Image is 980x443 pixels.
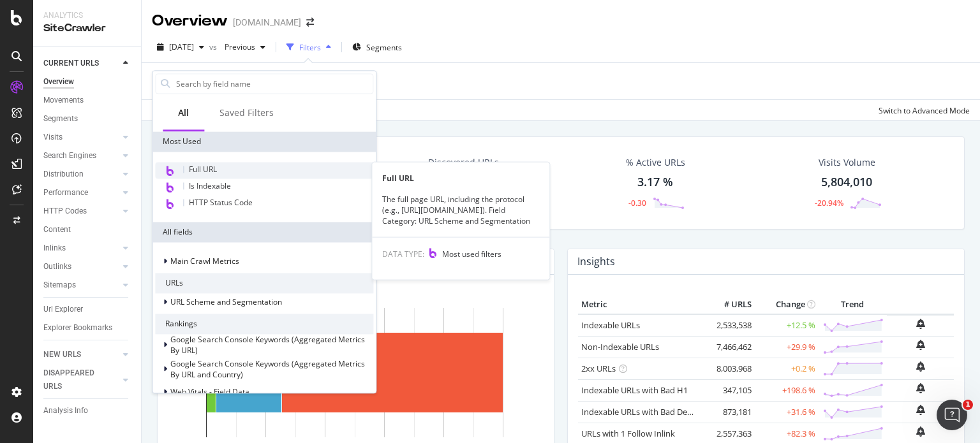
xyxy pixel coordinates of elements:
div: Sitemaps [43,279,76,292]
div: Analytics [43,10,131,21]
div: Discovered URLs [428,156,499,169]
a: Analysis Info [43,404,132,418]
button: Previous [219,37,271,57]
div: Visits [43,131,63,144]
div: % Active URLs [626,156,685,169]
span: 2025 Jul. 10th [169,41,194,52]
a: Inlinks [43,242,119,255]
a: Movements [43,94,132,107]
iframe: Intercom live chat [937,400,967,430]
a: Performance [43,186,119,200]
a: URLs with 1 Follow Inlink [581,428,675,439]
div: URLs [155,273,373,293]
td: 2,533,538 [704,314,755,337]
span: Previous [219,41,255,52]
a: Sitemaps [43,279,119,292]
td: 8,003,968 [704,358,755,379]
td: +31.6 % [755,401,819,423]
div: Visits Volume [819,156,875,169]
th: Metric [578,295,704,314]
div: bell-plus [916,405,925,415]
div: 5,804,010 [821,174,872,191]
div: Segments [43,112,78,126]
div: Rankings [155,314,373,334]
div: The full page URL, including the protocol (e.g., [URL][DOMAIN_NAME]). Field Category: URL Scheme ... [372,194,549,226]
div: Overview [152,10,228,32]
span: DATA TYPE: [382,248,424,259]
span: Web Vitals - Field Data [170,386,249,397]
div: HTTP Codes [43,205,87,218]
div: DISAPPEARED URLS [43,367,108,393]
button: Filters [281,37,336,57]
input: Search by field name [175,74,373,93]
span: Google Search Console Keywords (Aggregated Metrics By URL) [170,334,365,356]
div: SiteCrawler [43,21,131,36]
a: 2xx URLs [581,363,616,374]
div: Full URL [372,173,549,184]
div: Overview [43,75,74,89]
button: Switch to Advanced Mode [873,100,970,120]
td: 873,181 [704,401,755,423]
div: bell-plus [916,361,925,372]
div: Saved Filters [219,106,274,119]
div: Url Explorer [43,303,83,316]
td: 7,466,462 [704,336,755,358]
div: Content [43,223,71,236]
a: DISAPPEARED URLS [43,367,119,393]
button: Segments [347,37,407,57]
div: Analysis Info [43,404,88,418]
td: +12.5 % [755,314,819,337]
div: Explorer Bookmarks [43,321,112,335]
th: Change [755,295,819,314]
button: [DATE] [152,37,209,57]
a: Indexable URLs [581,319,640,331]
div: Most Used [152,131,376,152]
td: 347,105 [704,379,755,401]
div: bell-plus [916,340,925,350]
div: Filters [299,42,321,53]
h4: Insights [577,253,615,270]
a: Indexable URLs with Bad H1 [581,384,688,396]
span: Is Indexable [189,180,231,191]
span: Google Search Console Keywords (Aggregated Metrics By URL and Country) [170,359,365,381]
span: HTTP Status Code [189,197,253,208]
div: -0.30 [628,198,646,208]
a: Non-Indexable URLs [581,341,659,352]
a: Explorer Bookmarks [43,321,132,335]
a: Indexable URLs with Bad Description [581,406,720,418]
a: Distribution [43,168,119,181]
div: bell-plus [916,383,925,393]
a: HTTP Codes [43,205,119,218]
a: CURRENT URLS [43,57,119,70]
div: Performance [43,186,88,200]
a: Outlinks [43,260,119,273]
a: Search Engines [43,149,119,163]
td: +0.2 % [755,358,819,379]
span: Full URL [189,164,217,175]
div: Distribution [43,168,84,181]
div: All [178,106,189,119]
div: Switch to Advanced Mode [879,105,970,116]
a: Overview [43,75,132,89]
a: Url Explorer [43,303,132,316]
a: NEW URLS [43,348,119,361]
span: Main Crawl Metrics [170,256,239,267]
td: +198.6 % [755,379,819,401]
a: Segments [43,112,132,126]
div: Movements [43,94,84,107]
div: Outlinks [43,260,71,273]
a: Visits [43,131,119,144]
div: bell-plus [916,319,925,329]
div: -20.94% [815,198,843,208]
div: [DOMAIN_NAME] [233,16,301,29]
th: # URLS [704,295,755,314]
span: Segments [366,42,402,53]
span: 1 [963,400,973,410]
div: Search Engines [43,149,96,163]
th: Trend [819,295,887,314]
div: Inlinks [43,242,66,255]
div: All fields [152,222,376,242]
div: bell-plus [916,426,925,437]
span: URL Scheme and Segmentation [170,297,282,308]
span: Most used filters [442,248,501,259]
